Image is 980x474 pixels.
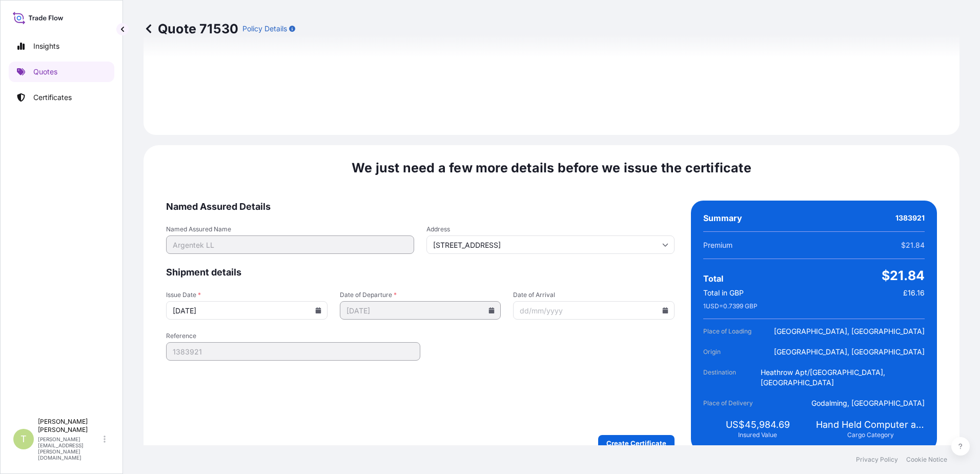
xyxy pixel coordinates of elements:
a: Cookie Notice [906,456,947,464]
span: Named Assured Name [166,225,414,233]
span: Named Assured Details [166,201,675,213]
span: Address [426,225,675,233]
span: Date of Departure [340,291,501,299]
input: dd/mm/yyyy [166,301,328,320]
span: Shipment details [166,266,675,279]
span: We just need a few more details before we issue the certificate [352,160,751,176]
p: [PERSON_NAME] [PERSON_NAME] [38,418,101,434]
span: [GEOGRAPHIC_DATA], [GEOGRAPHIC_DATA] [774,326,925,337]
span: Total [703,273,723,284]
p: Create Certificate [606,438,666,448]
span: Origin [703,347,761,357]
p: Policy Details [242,24,287,34]
span: $21.84 [882,267,925,284]
span: T [21,434,27,444]
input: dd/mm/yyyy [513,301,675,320]
a: Certificates [9,87,114,108]
span: Issue Date [166,291,328,299]
input: dd/mm/yyyy [340,301,501,320]
p: Certificates [33,92,72,103]
input: Your internal reference [166,342,420,361]
a: Privacy Policy [856,456,898,464]
span: Godalming, [GEOGRAPHIC_DATA] [811,398,925,408]
span: US$45,984.69 [726,419,790,431]
span: Destination [703,367,761,388]
a: Insights [9,36,114,56]
span: $21.84 [901,240,925,250]
span: Date of Arrival [513,291,675,299]
span: Place of Delivery [703,398,761,408]
span: Reference [166,332,420,340]
span: Heathrow Apt/[GEOGRAPHIC_DATA], [GEOGRAPHIC_DATA] [761,367,925,388]
span: Summary [703,213,742,223]
span: 1 USD = 0.7399 GBP [703,302,758,310]
span: Hand Held Computer and/or Communication Devices such as PDAs, Mobile Telephones, I-Pods Computer ... [816,419,925,431]
input: Cargo owner address [426,235,675,254]
span: £16.16 [903,288,925,298]
span: 1383921 [895,213,925,223]
span: Premium [703,240,732,250]
p: [PERSON_NAME][EMAIL_ADDRESS][PERSON_NAME][DOMAIN_NAME] [38,436,101,461]
span: [GEOGRAPHIC_DATA], [GEOGRAPHIC_DATA] [774,347,925,357]
p: Quote 71530 [144,21,238,37]
span: Cargo Category [847,431,894,439]
p: Insights [33,41,59,51]
button: Create Certificate [598,435,675,451]
span: Insured Value [738,431,777,439]
span: Total in GBP [703,288,744,298]
p: Quotes [33,67,57,77]
a: Quotes [9,62,114,82]
span: Place of Loading [703,326,761,337]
